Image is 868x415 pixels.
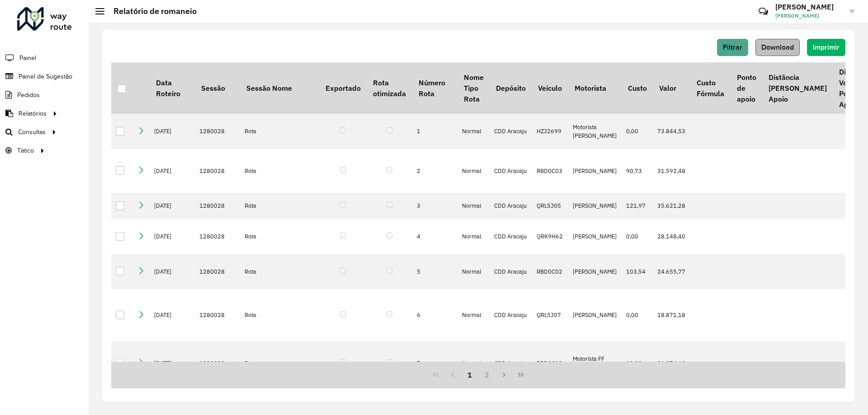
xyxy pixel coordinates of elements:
[653,289,690,341] td: 18.871,18
[18,127,46,137] span: Consultas
[653,62,690,114] th: Valor
[195,341,240,385] td: 1280028
[458,62,490,114] th: Nome Tipo Rota
[761,43,794,51] span: Download
[622,341,653,385] td: 91,38
[568,114,622,149] td: Motorista [PERSON_NAME]
[512,366,529,383] button: Last Page
[568,149,622,193] td: [PERSON_NAME]
[195,62,240,114] th: Sessão
[240,193,319,219] td: Rota
[458,149,490,193] td: Normal
[490,193,532,219] td: CDD Aracaju
[723,43,742,51] span: Filtrar
[17,90,40,100] span: Pedidos
[458,114,490,149] td: Normal
[458,254,490,289] td: Normal
[104,6,197,16] h2: Relatório de romaneio
[532,149,568,193] td: RBD0C03
[195,254,240,289] td: 1280028
[568,289,622,341] td: [PERSON_NAME]
[568,219,622,254] td: [PERSON_NAME]
[653,193,690,219] td: 35.621,28
[150,114,195,149] td: [DATE]
[490,149,532,193] td: CDD Aracaju
[490,254,532,289] td: CDD Aracaju
[19,72,72,81] span: Painel de Sugestão
[412,193,458,219] td: 3
[622,193,653,219] td: 121,97
[532,62,568,114] th: Veículo
[568,341,622,385] td: Motorista FF Aracaju
[458,289,490,341] td: Normal
[195,289,240,341] td: 1280028
[195,219,240,254] td: 1280028
[17,146,34,155] span: Tático
[775,12,843,20] span: [PERSON_NAME]
[240,341,319,385] td: Rota
[532,341,568,385] td: RBD0C10
[532,254,568,289] td: RBD0C02
[412,254,458,289] td: 5
[622,114,653,149] td: 0,00
[568,254,622,289] td: [PERSON_NAME]
[412,341,458,385] td: 7
[532,219,568,254] td: QRK9H62
[319,62,367,114] th: Exportado
[490,341,532,385] td: CDD Aracaju
[755,39,800,56] button: Download
[150,289,195,341] td: [DATE]
[622,289,653,341] td: 0,00
[532,193,568,219] td: QRL5J05
[458,341,490,385] td: Normal
[807,39,845,56] button: Imprimir
[240,219,319,254] td: Rota
[622,62,653,114] th: Custo
[150,341,195,385] td: [DATE]
[458,219,490,254] td: Normal
[754,2,773,21] a: Contato Rápido
[412,219,458,254] td: 4
[622,149,653,193] td: 90,73
[150,219,195,254] td: [DATE]
[412,62,458,114] th: Número Rota
[490,219,532,254] td: CDD Aracaju
[412,149,458,193] td: 2
[150,254,195,289] td: [DATE]
[240,114,319,149] td: Rota
[195,114,240,149] td: 1280028
[478,366,495,383] button: 2
[568,193,622,219] td: [PERSON_NAME]
[731,62,762,114] th: Ponto de apoio
[458,193,490,219] td: Normal
[568,62,622,114] th: Motorista
[195,149,240,193] td: 1280028
[19,109,47,118] span: Relatórios
[690,62,730,114] th: Custo Fórmula
[412,289,458,341] td: 6
[150,149,195,193] td: [DATE]
[653,114,690,149] td: 73.844,53
[490,289,532,341] td: CDD Aracaju
[150,193,195,219] td: [DATE]
[532,289,568,341] td: QRL5J07
[762,62,833,114] th: Distância [PERSON_NAME] Apoio
[495,366,513,383] button: Next Page
[653,149,690,193] td: 31.592,48
[240,289,319,341] td: Rota
[717,39,748,56] button: Filtrar
[490,114,532,149] td: CDD Aracaju
[490,62,532,114] th: Depósito
[532,114,568,149] td: HZJ2699
[775,3,843,11] h3: [PERSON_NAME]
[461,366,478,383] button: 1
[412,114,458,149] td: 1
[240,254,319,289] td: Rota
[622,219,653,254] td: 0,00
[653,254,690,289] td: 24.655,77
[19,53,36,63] span: Painel
[150,62,195,114] th: Data Roteiro
[622,254,653,289] td: 103,54
[367,62,412,114] th: Rota otimizada
[195,193,240,219] td: 1280028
